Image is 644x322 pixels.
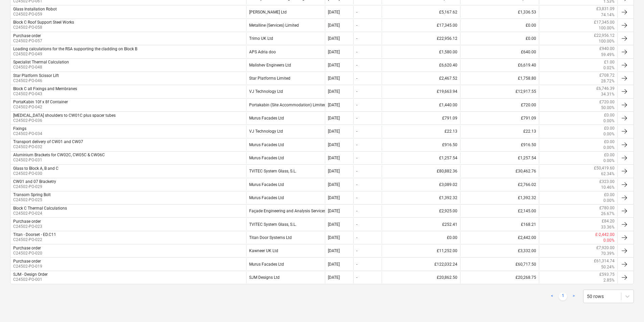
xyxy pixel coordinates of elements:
div: £2,467.52 [382,73,460,84]
div: Transport delivery of CW01 and CW07 [13,139,83,144]
div: £2,145.00 [460,205,539,217]
div: PortaKabin 10f x 8f Container [13,100,68,104]
div: APS Adria doo [246,46,325,57]
div: Murus Facades Ltd [246,192,325,204]
div: - [356,248,357,253]
div: £3,332.00 [460,245,539,257]
div: £19,663.94 [382,86,460,97]
div: [DATE] [328,10,340,15]
p: 0.00% [603,131,615,137]
p: C24502-PO-019 [13,264,42,269]
p: C24502-PO-049 [13,51,137,57]
div: Purchase order [13,219,41,224]
div: - [356,36,357,41]
div: £1,440.00 [382,99,460,111]
div: Murus Facades Ltd [246,258,325,270]
p: C24502-PO-059 [13,11,57,17]
div: [DATE] [328,275,340,280]
a: Previous page [548,292,556,300]
div: £11,252.00 [382,245,460,257]
p: 34.31% [601,91,615,97]
div: £80,882.36 [382,165,460,177]
div: [DATE] [328,248,340,253]
div: [DATE] [328,103,340,107]
div: [DATE] [328,116,340,120]
p: C24502-PO-001 [13,277,48,283]
div: £22,956.12 [382,33,460,44]
p: £17,345.00 [594,20,615,25]
p: C24502-PO-029 [13,184,56,190]
p: C24502-PO-020 [13,250,42,256]
div: £1,257.54 [382,152,460,164]
div: - [356,169,357,173]
div: Purchase order [13,246,41,250]
div: Loading calculations for the RSA supporting the cladding on Block B [13,47,137,51]
p: £780.00 [599,205,615,211]
p: £940.00 [599,46,615,52]
div: £0.00 [382,232,460,243]
div: Star Platform Scissor Lift [13,73,59,78]
div: Metalline (Services) Limited [246,20,325,31]
div: £916.50 [460,139,539,151]
div: £17,345.00 [382,20,460,31]
p: 50.24% [601,264,615,270]
div: - [356,182,357,187]
p: 26.67% [601,211,615,217]
p: C24502-PO-023 [13,224,42,230]
div: [DATE] [328,142,340,147]
p: 2.85% [603,277,615,283]
p: £0.00 [604,152,615,158]
p: £3,831.09 [596,6,615,12]
p: 33.36% [601,224,615,230]
div: - [356,275,357,280]
div: Murus Facades Ltd [246,152,325,164]
div: Titan - Doorset - ED.C11 [13,232,56,237]
p: £7,920.00 [596,245,615,251]
p: £22,956.12 [594,33,615,38]
p: £6,746.39 [596,86,615,91]
div: £12,917.55 [460,86,539,97]
div: £0.00 [460,20,539,31]
div: £791.09 [382,112,460,124]
div: £640.00 [460,46,539,57]
p: C24502-PO-022 [13,237,56,243]
p: 62.34% [601,171,615,177]
p: £0.00 [604,139,615,145]
p: £0.00 [604,126,615,131]
p: 70.39% [601,251,615,257]
div: [DATE] [328,222,340,227]
div: Murus Facades Ltd [246,112,325,124]
div: £252.41 [382,218,460,230]
div: Block C Thermal Calculations [13,206,67,211]
div: £0.00 [460,33,539,44]
p: C24502-PO-043 [13,91,77,97]
div: Glass Installation Robot [13,7,57,11]
div: TVITEC System Glass, S.L. [246,218,325,230]
p: £0.00 [604,192,615,198]
p: £-2,442.00 [595,232,615,238]
a: Next page [570,292,578,300]
div: £916.50 [382,139,460,151]
p: £708.72 [599,73,615,78]
div: £3,089.02 [382,179,460,190]
p: £50,419.60 [594,165,615,171]
div: Aluminium Brackets for CW02C, CW05C & CW06C [13,153,105,157]
div: Block C Roof Support Steel Works [13,20,74,25]
p: 50.00% [601,105,615,111]
div: [DATE] [328,129,340,134]
div: [MEDICAL_DATA] shoulders to CW01C plus spacer tubes [13,113,116,118]
div: £22.13 [382,126,460,137]
div: - [356,76,357,81]
div: Malishev Engineers Ltd [246,59,325,71]
div: - [356,116,357,120]
div: Block C all Fixings and Membranes [13,86,77,91]
div: £122,032.24 [382,258,460,270]
p: 59.49% [601,52,615,58]
a: Page 1 is your current page [559,292,567,300]
div: [DATE] [328,23,340,28]
div: - [356,103,357,107]
div: £1,758.80 [460,73,539,84]
div: £6,620.40 [382,59,460,71]
div: £791.09 [460,112,539,124]
div: TVITEC System Glass, S.L. [246,165,325,177]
